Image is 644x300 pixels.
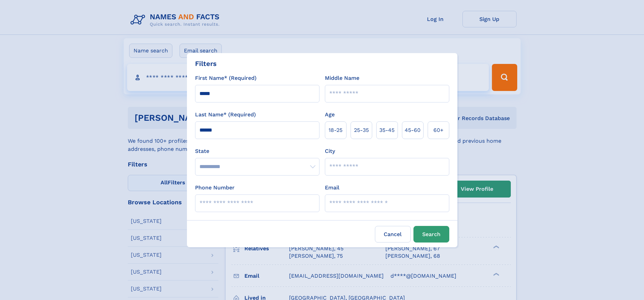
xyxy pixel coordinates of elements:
label: Cancel [375,226,411,243]
label: Email [325,184,339,192]
button: Search [413,226,449,243]
div: Filters [195,59,217,69]
label: State [195,147,319,155]
span: 45‑60 [405,126,421,134]
label: Age [325,111,335,119]
label: City [325,147,335,155]
span: 35‑45 [379,126,395,134]
span: 25‑35 [354,126,369,134]
label: Middle Name [325,74,359,82]
label: First Name* (Required) [195,74,257,82]
span: 60+ [433,126,444,134]
label: Phone Number [195,184,235,192]
span: 18‑25 [329,126,342,134]
label: Last Name* (Required) [195,111,256,119]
